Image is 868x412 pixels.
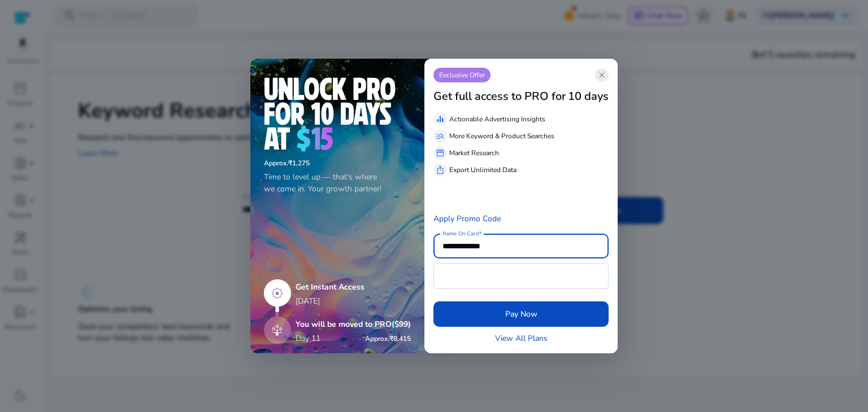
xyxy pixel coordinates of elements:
span: ios_share [436,165,445,174]
mat-label: Name On Card [442,230,479,238]
span: Approx. [264,159,288,168]
p: Market Research [449,148,499,158]
p: Actionable Advertising Insights [449,114,545,124]
p: Day 11 [296,332,320,344]
span: Pay Now [505,308,537,320]
a: Apply Promo Code [433,213,501,224]
h6: ₹1,275 [264,159,411,167]
span: storefront [436,148,445,157]
p: Export Unlimited Data [449,165,517,175]
span: close [597,71,606,80]
p: Exclusive Offer [433,68,491,82]
h5: Get Instant Access [296,283,411,292]
span: manage_search [436,132,445,141]
iframe: Secure card payment input frame [440,265,602,287]
span: Approx. [365,334,389,343]
p: Time to level up — that's where we come in. Your growth partner! [264,171,411,195]
span: equalizer [436,115,445,124]
span: ($99) [392,319,411,330]
h3: Get full access to PRO for [433,90,566,103]
h5: You will be moved to PRO [296,320,411,330]
a: View All Plans [495,332,548,344]
h6: ₹8,415 [365,335,411,343]
button: Pay Now [433,301,609,327]
h3: 10 days [568,90,609,103]
p: More Keyword & Product Searches [449,131,554,141]
p: [DATE] [296,295,411,307]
